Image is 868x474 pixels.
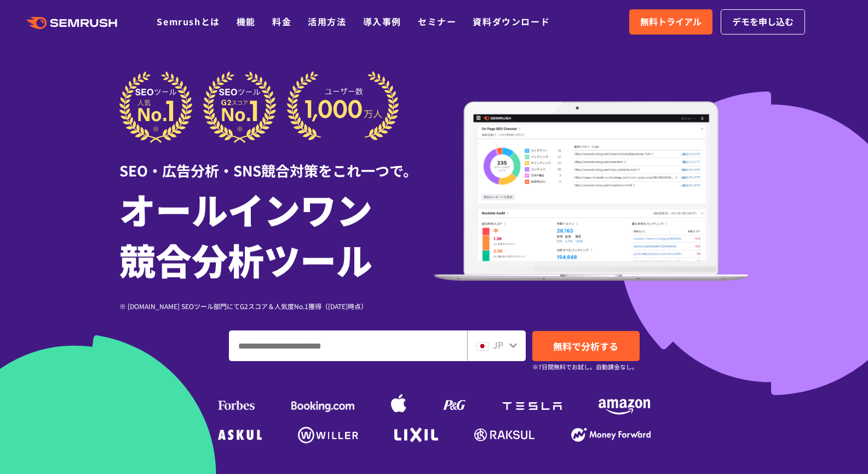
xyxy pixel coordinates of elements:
[732,15,794,29] span: デモを申し込む
[532,362,638,372] small: ※7日間無料でお試し。自動課金なし。
[532,331,640,361] a: 無料で分析する
[229,331,467,361] input: ドメイン、キーワードまたはURLを入力してください
[308,15,346,28] a: 活用方法
[493,338,503,351] span: JP
[119,184,434,284] h1: オールインワン 競合分析ツール
[473,15,550,28] a: 資料ダウンロード
[157,15,220,28] a: Semrushとは
[640,15,702,29] span: 無料トライアル
[272,15,291,28] a: 料金
[418,15,456,28] a: セミナー
[237,15,256,28] a: 機能
[629,9,712,35] a: 無料トライアル
[119,301,434,311] div: ※ [DOMAIN_NAME] SEOツール部門にてG2スコア＆人気度No.1獲得（[DATE]時点）
[363,15,401,28] a: 導入事例
[119,143,434,181] div: SEO・広告分析・SNS競合対策をこれ一つで。
[721,9,805,35] a: デモを申し込む
[553,339,618,353] span: 無料で分析する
